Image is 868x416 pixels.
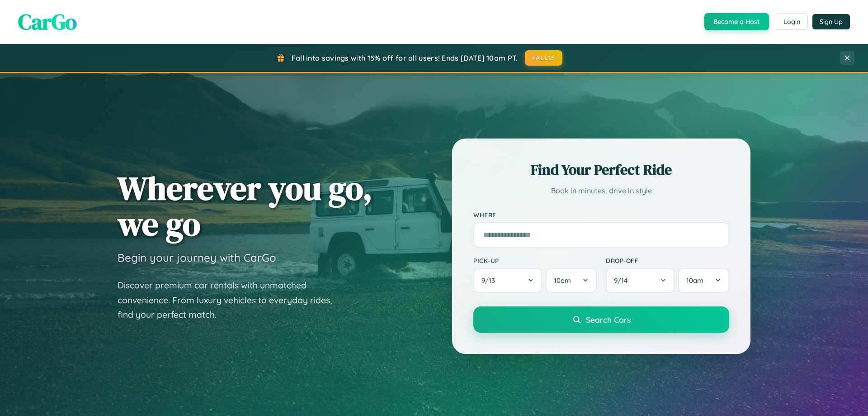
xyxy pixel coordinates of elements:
[704,13,769,30] button: Become a Host
[776,14,808,30] button: Login
[481,276,500,285] span: 9 / 13
[473,257,597,264] label: Pick-up
[554,276,571,285] span: 10am
[686,276,703,285] span: 10am
[546,268,597,293] button: 10am
[18,7,77,37] span: CarGo
[614,276,632,285] span: 9 / 14
[606,268,675,293] button: 9/14
[473,306,729,333] button: Search Cars
[292,53,518,62] span: Fall into savings with 15% off for all users! Ends [DATE] 10am PT.
[606,257,729,264] label: Drop-off
[586,315,631,325] span: Search Cars
[525,50,563,66] button: FALL15
[812,14,850,29] button: Sign Up
[118,251,276,264] h3: Begin your journey with CarGo
[118,170,373,242] h1: Wherever you go, we go
[473,268,542,293] button: 9/13
[678,268,729,293] button: 10am
[473,184,729,197] p: Book in minutes, drive in style
[473,160,729,180] h2: Find Your Perfect Ride
[473,211,729,219] label: Where
[118,278,344,322] p: Discover premium car rentals with unmatched convenience. From luxury vehicles to everyday rides, ...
